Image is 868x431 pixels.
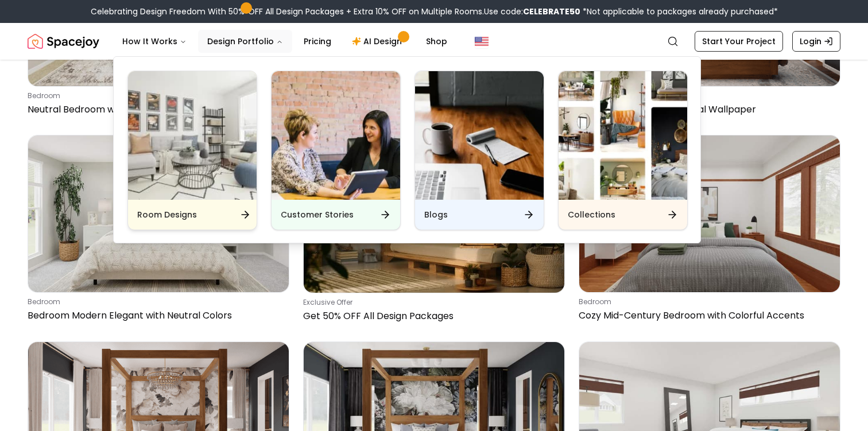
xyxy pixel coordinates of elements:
b: CELEBRATE50 [523,6,580,17]
h6: Collections [568,209,615,220]
a: Pricing [294,30,340,53]
img: Blogs [415,71,544,200]
a: Shop [417,30,456,53]
p: Cozy Mid-Century Bedroom with Colorful Accents [579,309,836,323]
p: Exclusive Offer [303,298,560,307]
div: Design Portfolio [114,57,702,244]
a: CollectionsCollections [558,71,688,230]
nav: Global [28,23,840,60]
img: Room Designs [128,71,257,200]
h6: Blogs [424,209,448,220]
a: AI Design [343,30,414,53]
h6: Customer Stories [281,209,354,220]
p: Get 50% OFF All Design Packages [303,309,560,323]
img: Customer Stories [272,71,400,200]
a: Login [792,31,840,52]
span: *Not applicable to packages already purchased* [580,6,778,17]
button: Design Portfolio [198,30,292,53]
a: BlogsBlogs [414,71,544,230]
p: Elegant Bedroom with Floral Wallpaper [579,103,836,117]
span: Use code: [484,6,580,17]
a: Customer StoriesCustomer Stories [271,71,401,230]
nav: Main [113,30,456,53]
button: How It Works [113,30,196,53]
a: Room DesignsRoom Designs [127,71,257,230]
p: bedroom [579,91,836,100]
p: Neutral Bedroom with Plush Area Rug and Reading Nook [28,103,285,117]
img: United States [475,34,489,48]
div: Celebrating Design Freedom With 50% OFF All Design Packages + Extra 10% OFF on Multiple Rooms. [91,6,778,17]
p: bedroom [28,297,285,306]
a: Start Your Project [695,31,783,52]
h6: Room Designs [137,209,197,220]
img: Cozy Mid-Century Bedroom with Colorful Accents [579,135,840,292]
a: Cozy Mid-Century Bedroom with Colorful AccentsbedroomCozy Mid-Century Bedroom with Colorful Accents [579,135,840,328]
img: Spacejoy Logo [28,30,99,53]
a: Bedroom Modern Elegant with Neutral ColorsbedroomBedroom Modern Elegant with Neutral Colors [28,135,289,328]
p: Bedroom Modern Elegant with Neutral Colors [28,309,285,323]
img: Bedroom Modern Elegant with Neutral Colors [28,135,289,292]
p: bedroom [28,91,285,100]
a: Spacejoy [28,30,99,53]
img: Collections [559,71,687,200]
p: bedroom [579,297,836,306]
